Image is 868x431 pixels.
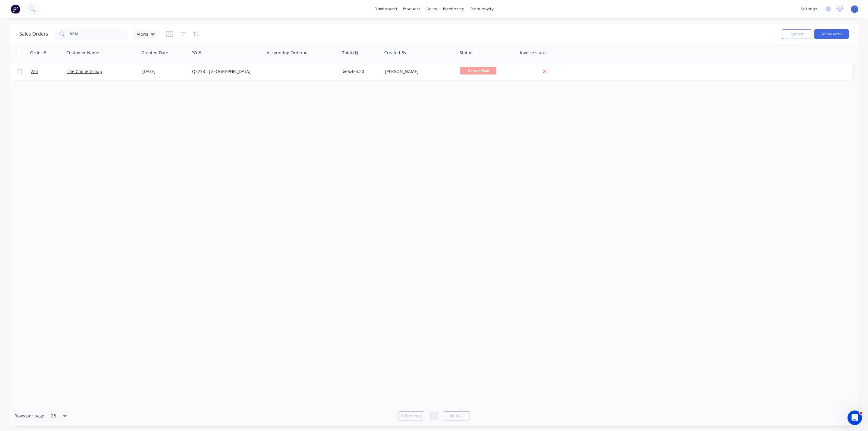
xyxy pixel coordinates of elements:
span: LC [852,6,857,12]
span: 224 [31,68,38,74]
span: Previous [405,413,422,419]
div: $66,454.20 [343,68,378,74]
div: sales [423,5,440,14]
div: Accounting Order # [267,50,307,56]
a: dashboard [372,5,400,14]
iframe: Intercom live chat [848,410,862,425]
div: productivity [467,5,497,14]
div: Status [460,50,472,56]
div: Invoice status [520,50,548,56]
input: Search... [70,28,129,40]
div: PO # [191,50,201,56]
ul: Pagination [396,411,472,420]
img: Factory [11,5,20,14]
span: Rows per page [14,413,44,419]
a: 224 [31,62,67,81]
div: Customer Name [66,50,99,56]
div: purchasing [440,5,467,14]
button: Options [782,29,812,39]
div: Created Date [142,50,168,56]
div: [DATE] [142,68,187,74]
div: Created By [384,50,406,56]
a: Previous page [398,413,425,419]
span: Deposit Paid [460,67,496,74]
span: Next [450,413,459,419]
a: The Chillie Group [67,68,102,74]
div: products [400,5,423,14]
button: Create order [814,29,849,39]
span: Views [137,31,148,37]
a: Page 1 is your current page [429,411,439,420]
div: Total ($) [342,50,358,56]
div: Order # [30,50,46,56]
a: Next page [443,413,470,419]
div: [PERSON_NAME] [385,68,452,74]
h1: Sales Orders [19,31,48,37]
div: Q5238 - [GEOGRAPHIC_DATA] [192,68,259,74]
div: settings [798,5,820,14]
